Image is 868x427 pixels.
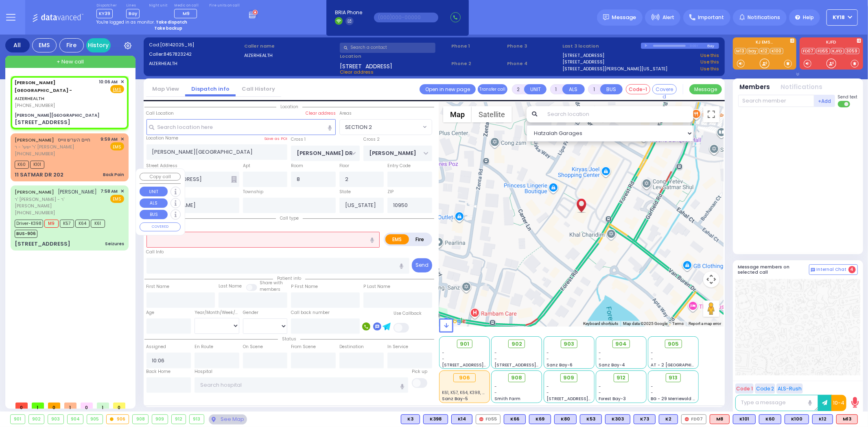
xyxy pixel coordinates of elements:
span: Help [803,14,814,21]
button: UNIT [140,187,168,196]
button: Message [689,84,722,94]
input: Search member [738,95,814,107]
label: Fire units on call [209,3,240,8]
img: Logo [32,12,86,22]
span: Driver-K398 [15,220,43,228]
span: KY18 [833,14,845,21]
button: Internal Chat 4 [809,264,858,275]
label: Entry Code [387,163,411,169]
button: ALS [562,84,585,94]
span: - [547,356,549,362]
div: 904 [68,415,83,424]
button: Show satellite imagery [472,106,512,122]
div: [STREET_ADDRESS] [15,240,70,248]
label: Caller: [149,51,242,58]
div: 909 [152,415,168,424]
span: Send text [838,94,858,100]
span: 913 [669,374,678,382]
button: Code-1 [626,84,650,94]
button: ALS [140,198,168,208]
a: [STREET_ADDRESS] [563,59,605,65]
div: K14 [451,414,472,424]
a: Dispatch info [185,85,236,93]
span: 10:06 AM [99,79,118,85]
span: EMS [110,195,124,203]
div: Year/Month/Week/Day [195,309,239,316]
div: BLS [634,414,656,424]
span: M9 [183,10,190,17]
label: Fire [409,234,431,244]
label: Dispatcher [96,3,117,8]
label: Last 3 location [563,43,641,50]
label: In Service [387,344,408,350]
label: Floor [339,163,349,169]
a: K100 [770,48,783,54]
a: KJFD [831,48,844,54]
span: Patient info [273,275,305,281]
div: K80 [554,414,577,424]
img: Google [441,316,468,327]
span: Internal Chat [817,267,847,272]
span: Other building occupants [231,176,237,183]
span: KY39 [96,9,113,18]
label: Cross 1 [291,136,306,143]
label: EMS [385,234,409,244]
span: - [547,350,549,356]
div: Seizures [105,241,124,247]
div: K73 [634,414,656,424]
button: Send [412,258,432,272]
label: Last Name [219,283,242,290]
span: 904 [615,340,627,348]
span: Phone 2 [451,60,504,67]
a: Call History [236,85,281,93]
span: EMS [110,142,124,150]
div: K53 [580,414,602,424]
span: [PHONE_NUMBER] [15,102,55,109]
label: Caller name [244,43,337,50]
label: Location [340,53,448,60]
span: 903 [564,340,574,348]
label: P First Name [291,283,318,290]
span: ר' [PERSON_NAME] - ר' [PERSON_NAME] [15,196,98,209]
span: 1 [97,403,109,409]
span: - [547,390,549,396]
div: BLS [785,414,809,424]
div: K101 [733,414,756,424]
label: Use Callback [394,310,422,317]
small: Share with [260,280,283,286]
span: 8457823242 [164,51,192,57]
div: EMS [32,38,57,52]
button: BUS [600,84,623,94]
label: Township [243,189,263,195]
button: ALS-Rush [776,383,803,394]
div: M8 [710,414,730,424]
span: [PHONE_NUMBER] [15,150,55,157]
span: K61, K57, K64, K398, M9 [442,390,489,396]
label: Call Location [146,110,174,117]
label: Lines [126,3,140,8]
span: - [599,390,601,396]
label: P Last Name [363,283,390,290]
div: BLS [423,414,448,424]
input: (000)000-00000 [374,13,438,22]
span: ✕ [120,136,124,143]
a: 3059 [845,48,859,54]
button: Toggle fullscreen view [703,106,719,122]
span: M9 [44,220,59,228]
span: 901 [460,340,469,348]
span: Smith Farm [494,396,520,402]
label: ZIP [387,189,394,195]
span: BG - 29 Merriewold S. [651,396,697,402]
span: K57 [60,220,74,228]
span: Message [612,13,636,22]
span: 0 [113,403,125,409]
div: 905 [87,415,103,424]
a: FD07 [802,48,816,54]
div: K2 [659,414,678,424]
span: 905 [668,340,679,348]
button: Copy call [140,173,181,181]
span: K61 [91,220,105,228]
span: [08142025_16] [160,41,194,48]
div: [STREET_ADDRESS] [15,118,70,126]
span: [PERSON_NAME] [58,188,97,195]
